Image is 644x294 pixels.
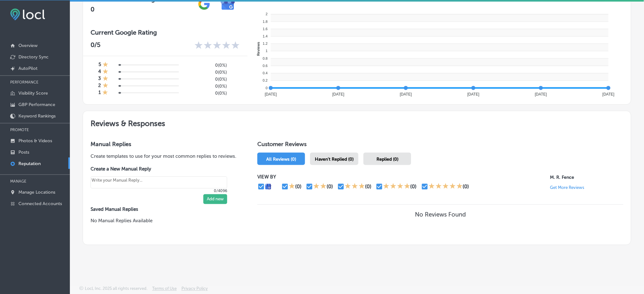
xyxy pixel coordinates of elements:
span: All Reviews (0) [266,157,296,162]
h5: 0 ( 0% ) [184,70,227,75]
p: M. R. Fence [550,175,623,180]
h2: 0 [91,5,186,13]
h4: 2 [98,83,101,90]
p: Directory Sync [18,54,49,60]
div: (0) [365,184,371,190]
button: Add new [203,194,227,204]
tspan: 1.6 [263,27,268,31]
h3: Manual Replies [91,141,237,148]
p: Connected Accounts [18,201,62,206]
tspan: 1.8 [263,20,268,23]
span: Replied (0) [376,157,398,162]
img: fda3e92497d09a02dc62c9cd864e3231.png [10,9,45,20]
h5: 0 ( 0% ) [184,84,227,89]
h2: Reviews & Responses [83,111,631,133]
h5: 0 ( 0% ) [184,90,227,96]
p: Keyword Rankings [18,113,56,119]
tspan: [DATE] [467,92,479,97]
div: (0) [463,184,469,190]
tspan: 0 [266,86,268,90]
tspan: 0.6 [263,64,268,68]
p: Visibility Score [18,90,48,96]
label: Saved Manual Replies [91,207,237,212]
tspan: [DATE] [332,92,344,97]
tspan: 1.2 [263,42,268,46]
div: (0) [295,184,302,190]
h4: 3 [98,76,101,83]
p: Posts [18,150,29,155]
tspan: 2 [266,12,268,16]
tspan: [DATE] [602,92,614,97]
div: 5 Stars [429,183,463,190]
p: Manage Locations [18,190,55,195]
tspan: [DATE] [265,92,277,97]
p: GBP Performance [18,102,55,107]
textarea: Create your Quick Reply [91,177,227,189]
p: Create templates to use for your most common replies to reviews. [91,153,237,160]
div: 2 Stars [313,183,327,190]
tspan: 0.4 [263,71,268,75]
div: 1 Star [103,83,108,90]
div: (0) [327,184,333,190]
p: Locl, Inc. 2025 all rights reserved. [85,286,147,291]
div: 1 Star [103,69,108,76]
tspan: 0.8 [263,57,268,60]
div: 3 Stars [345,183,365,190]
tspan: 1 [266,49,268,53]
tspan: 0.2 [263,79,268,83]
p: AutoPilot [18,66,37,71]
div: 1 Star [103,62,108,69]
h1: Customer Reviews [257,141,623,150]
label: Create a New Manual Reply [91,166,227,172]
div: 4 Stars [383,183,410,190]
div: 1 Star [102,90,108,97]
p: No Manual Replies Available [91,217,237,224]
span: Haven't Replied (0) [315,157,354,162]
h4: 4 [98,69,101,76]
h5: 0 ( 0% ) [184,77,227,82]
p: Reputation [18,161,41,166]
div: 0 Stars [194,41,240,51]
tspan: 1.4 [263,34,268,38]
p: 0 /5 [91,41,100,51]
p: VIEW BY [257,174,550,180]
p: Photos & Videos [18,138,52,144]
p: Overview [18,43,37,48]
h4: 5 [98,62,101,69]
div: 1 Star [103,76,108,83]
h3: No Reviews Found [415,211,466,218]
div: (0) [410,184,417,190]
p: 0/4096 [91,189,227,193]
p: Get More Reviews [550,185,585,190]
h4: 1 [98,90,101,97]
div: 1 Star [289,183,295,190]
h3: Current Google Rating [91,29,240,36]
tspan: [DATE] [535,92,547,97]
h5: 0 ( 0% ) [184,63,227,68]
text: Reviews [256,42,260,56]
tspan: [DATE] [400,92,412,97]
